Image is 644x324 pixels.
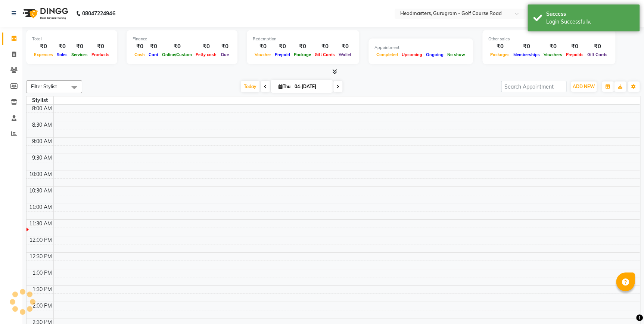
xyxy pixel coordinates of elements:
[292,81,330,92] input: 2025-09-04
[542,42,564,51] div: ₹0
[488,42,511,51] div: ₹0
[374,52,400,57] span: Completed
[253,42,273,51] div: ₹0
[31,83,57,89] span: Filter Stylist
[55,52,69,57] span: Sales
[31,138,53,145] div: 9:00 AM
[564,52,585,57] span: Prepaids
[160,42,194,51] div: ₹0
[501,81,566,92] input: Search Appointment
[488,52,511,57] span: Packages
[69,42,90,51] div: ₹0
[511,42,542,51] div: ₹0
[32,52,55,57] span: Expenses
[27,96,53,104] div: Stylist
[28,203,53,211] div: 11:00 AM
[546,18,634,26] div: Login Successfully.
[133,36,231,42] div: Finance
[313,42,337,51] div: ₹0
[31,286,53,293] div: 1:30 PM
[542,52,564,57] span: Vouchers
[82,3,115,24] b: 08047224946
[69,52,90,57] span: Services
[337,52,353,57] span: Wallet
[277,84,292,89] span: Thu
[194,52,218,57] span: Petty cash
[90,42,111,51] div: ₹0
[31,154,53,162] div: 9:30 AM
[28,220,53,228] div: 11:30 AM
[313,52,337,57] span: Gift Cards
[273,52,292,57] span: Prepaid
[147,42,160,51] div: ₹0
[292,42,313,51] div: ₹0
[90,52,111,57] span: Products
[32,36,111,42] div: Total
[571,81,597,92] button: ADD NEW
[28,253,53,260] div: 12:30 PM
[573,84,595,89] span: ADD NEW
[337,42,353,51] div: ₹0
[31,302,53,310] div: 2:00 PM
[445,52,467,57] span: No show
[31,121,53,129] div: 8:30 AM
[133,52,147,57] span: Cash
[424,52,445,57] span: Ongoing
[28,170,53,178] div: 10:00 AM
[219,52,231,57] span: Due
[241,81,259,92] span: Today
[546,10,634,18] div: Success
[253,36,353,42] div: Redemption
[585,42,609,51] div: ₹0
[488,36,609,42] div: Other sales
[160,52,194,57] span: Online/Custom
[511,52,542,57] span: Memberships
[564,42,585,51] div: ₹0
[31,105,53,112] div: 8:00 AM
[32,42,55,51] div: ₹0
[218,42,231,51] div: ₹0
[400,52,424,57] span: Upcoming
[253,52,273,57] span: Voucher
[31,269,53,277] div: 1:00 PM
[55,42,69,51] div: ₹0
[133,42,147,51] div: ₹0
[28,236,53,244] div: 12:00 PM
[28,187,53,195] div: 10:30 AM
[147,52,160,57] span: Card
[374,44,467,51] div: Appointment
[585,52,609,57] span: Gift Cards
[19,3,70,24] img: logo
[273,42,292,51] div: ₹0
[194,42,218,51] div: ₹0
[292,52,313,57] span: Package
